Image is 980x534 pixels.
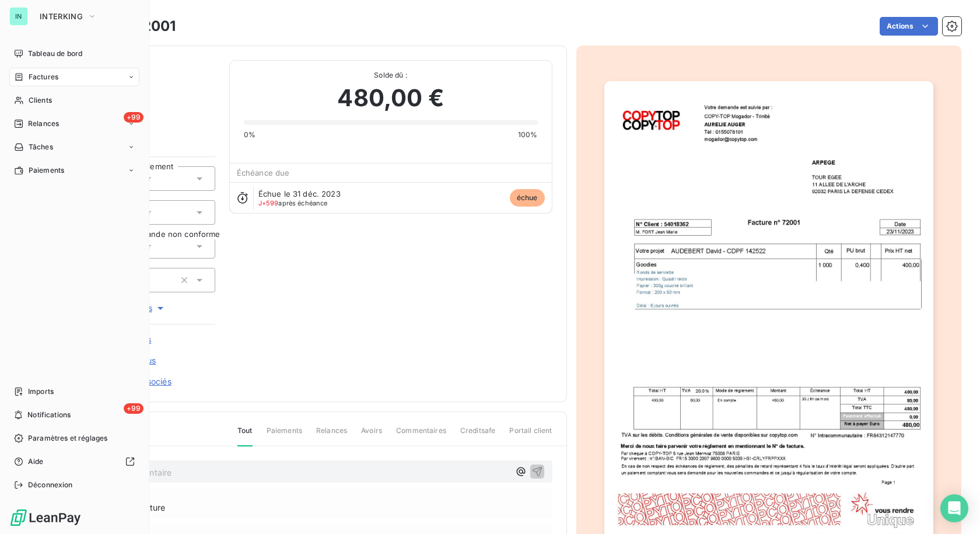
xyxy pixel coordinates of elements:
div: IN [9,7,28,26]
a: Paramètres et réglages [9,429,139,448]
span: Imports [28,386,54,397]
a: Tableau de bord [9,44,139,63]
span: Échue le 31 déc. 2023 [258,189,341,198]
img: Logo LeanPay [9,508,82,527]
span: Échéance due [237,168,290,177]
span: J+599 [258,199,279,207]
a: Factures [9,68,139,86]
span: Aide [28,456,44,467]
span: Relances [316,425,347,445]
span: Clients [29,95,52,106]
span: 480,00 € [337,81,443,116]
a: +99Relances [9,114,139,133]
span: Notifications [27,410,71,420]
a: Tâches [9,138,139,156]
span: 100% [518,130,538,140]
span: Tâches [29,142,53,152]
a: Clients [9,91,139,110]
span: INTERKING [40,12,83,21]
span: après échéance [258,200,328,207]
span: Déconnexion [28,480,73,490]
span: 0% [244,130,256,140]
span: Avoirs [361,425,382,445]
div: Open Intercom Messenger [940,494,968,522]
span: Portail client [509,425,552,445]
span: Creditsafe [460,425,496,445]
span: +99 [124,112,143,123]
a: Aide [9,452,139,471]
span: Paiements [267,425,302,445]
span: Tout [237,425,253,446]
span: Commentaires [396,425,446,445]
span: Paiements [29,165,64,176]
span: Tableau de bord [28,48,82,59]
span: Solde dû : [244,70,538,81]
span: Factures [29,72,58,82]
a: Imports [9,382,139,401]
button: Actions [880,17,938,36]
span: Paramètres et réglages [28,433,107,444]
span: Relances [28,118,59,129]
span: I54018362 [92,74,215,83]
span: +99 [124,403,143,414]
a: Paiements [9,161,139,180]
span: échue [510,189,545,207]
